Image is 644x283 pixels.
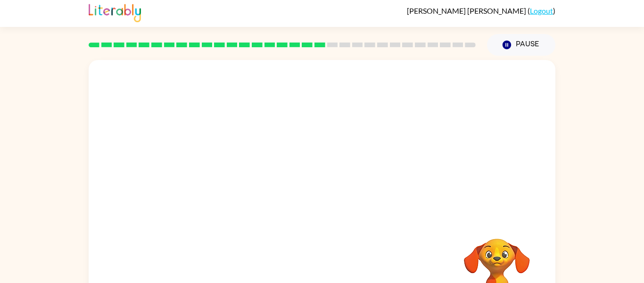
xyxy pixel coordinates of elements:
[89,1,141,22] img: Literably
[407,6,528,15] span: [PERSON_NAME] [PERSON_NAME]
[530,6,553,15] a: Logout
[487,34,555,56] button: Pause
[407,6,555,15] div: ( )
